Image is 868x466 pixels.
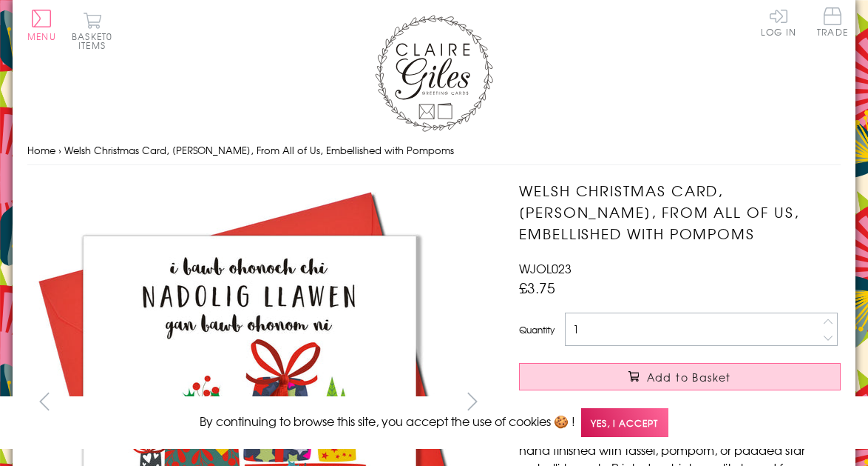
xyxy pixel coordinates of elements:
span: 0 items [78,30,112,52]
button: Menu [27,10,56,41]
label: Quantity [519,323,555,336]
span: Yes, I accept [581,408,668,437]
span: Trade [817,7,848,36]
img: Claire Giles Greetings Cards [375,15,493,132]
span: Welsh Christmas Card, [PERSON_NAME], From All of Us, Embellished with Pompoms [64,143,454,157]
nav: breadcrumbs [27,136,841,166]
span: Menu [27,30,56,43]
span: Add to Basket [647,370,731,385]
a: Log In [761,7,796,36]
button: next [456,385,489,418]
span: WJOL023 [519,259,572,277]
a: Trade [817,7,848,39]
a: Home [27,143,55,157]
button: Basket0 items [72,12,112,50]
span: £3.75 [519,277,555,298]
span: › [58,143,61,157]
button: prev [27,385,61,418]
button: Add to Basket [519,363,841,390]
h1: Welsh Christmas Card, [PERSON_NAME], From All of Us, Embellished with Pompoms [519,180,841,244]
